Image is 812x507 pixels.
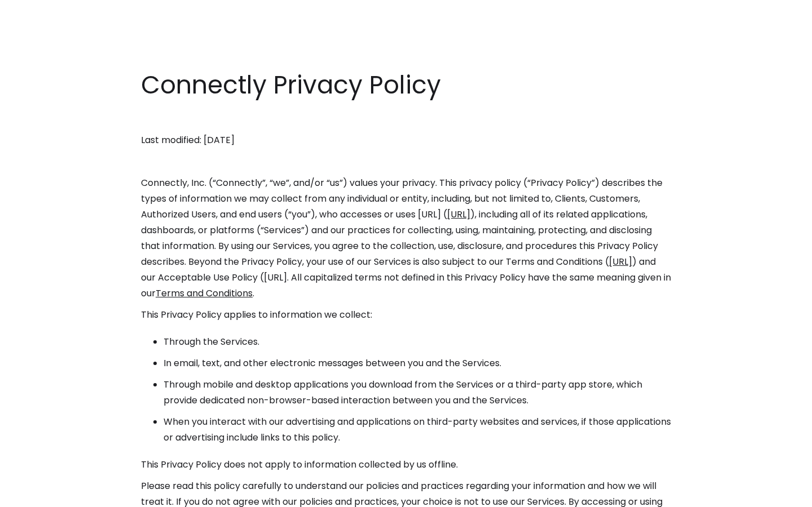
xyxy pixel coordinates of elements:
[609,255,632,268] a: [URL]
[164,414,671,446] li: When you interact with our advertising and applications on third-party websites and services, if ...
[141,68,671,103] h1: Connectly Privacy Policy
[164,355,671,371] li: In email, text, and other electronic messages between you and the Services.
[447,208,470,221] a: [URL]
[23,487,68,503] ul: Language list
[164,334,671,350] li: Through the Services.
[11,486,68,503] aside: Language selected: English
[156,287,253,300] a: Terms and Conditions
[141,457,671,473] p: This Privacy Policy does not apply to information collected by us offline.
[141,175,671,301] p: Connectly, Inc. (“Connectly”, “we”, and/or “us”) values your privacy. This privacy policy (“Priva...
[141,307,671,323] p: This Privacy Policy applies to information we collect:
[141,132,671,148] p: Last modified: [DATE]
[164,377,671,408] li: Through mobile and desktop applications you download from the Services or a third-party app store...
[141,111,671,127] p: ‍
[141,154,671,170] p: ‍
